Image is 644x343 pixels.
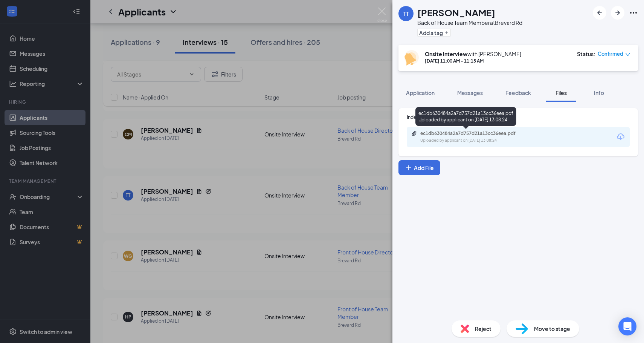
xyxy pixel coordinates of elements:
svg: Ellipses [629,8,638,17]
button: ArrowRight [611,6,624,20]
button: PlusAdd a tag [417,29,451,37]
svg: Plus [444,31,449,35]
span: Feedback [505,89,531,96]
button: Add FilePlus [398,160,440,175]
svg: ArrowLeftNew [595,8,604,17]
span: Reject [475,325,491,333]
span: Application [406,89,435,96]
span: down [625,52,630,57]
div: Uploaded by applicant on [DATE] 13:08:24 [420,138,533,144]
span: Move to stage [534,325,570,333]
div: Open Intercom Messenger [618,317,636,335]
svg: Download [616,132,625,141]
div: ec1db630484a2a7d757d21a13cc36eea.pdf [420,130,526,136]
div: ec1db630484a2a7d757d21a13cc36eea.pdf Uploaded by applicant on [DATE] 13:08:24 [415,107,516,126]
div: Indeed Resume [407,114,630,120]
div: Status : [577,50,595,58]
svg: Paperclip [411,130,417,136]
b: Onsite Interview [425,51,467,57]
div: TT [403,10,409,17]
svg: Plus [405,164,412,171]
span: Confirmed [598,50,623,58]
span: Info [594,89,604,96]
div: with [PERSON_NAME] [425,50,521,58]
span: Messages [457,89,483,96]
div: [DATE] 11:00 AM - 11:15 AM [425,58,521,64]
div: Back of House Team Member at Brevard Rd [417,19,522,26]
span: Files [555,89,567,96]
a: Paperclipec1db630484a2a7d757d21a13cc36eea.pdfUploaded by applicant on [DATE] 13:08:24 [411,130,533,144]
h1: [PERSON_NAME] [417,6,495,19]
svg: ArrowRight [613,8,622,17]
button: ArrowLeftNew [593,6,606,20]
